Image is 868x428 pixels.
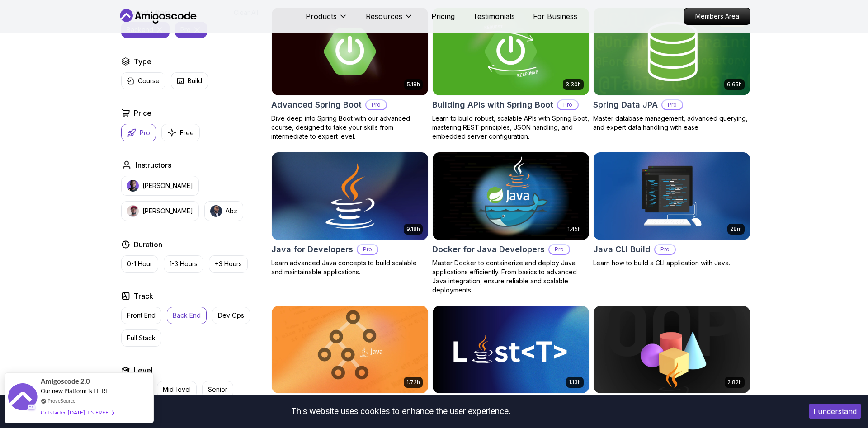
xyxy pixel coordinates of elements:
img: Advanced Spring Boot card [272,8,428,95]
div: Get started [DATE]. It's FREE [41,407,114,418]
a: Spring Data JPA card6.65hNEWSpring Data JPAProMaster database management, advanced querying, and ... [593,7,750,132]
button: Accept cookies [809,404,861,419]
button: Products [306,11,348,29]
p: Learn how to build a CLI application with Java. [593,259,750,268]
a: Advanced Spring Boot card5.18hAdvanced Spring BootProDive deep into Spring Boot with our advanced... [271,7,429,141]
h2: Duration [134,239,162,250]
p: Pro [558,100,578,109]
p: [PERSON_NAME] [142,207,193,216]
p: 1.13h [569,379,581,386]
button: Front End [121,307,161,324]
p: Dev Ops [218,311,244,320]
button: Dev Ops [212,307,250,324]
h2: Price [134,108,151,118]
button: Mid-level [157,381,197,398]
button: instructor img[PERSON_NAME] [121,201,199,221]
p: Back End [173,311,201,320]
a: Building APIs with Spring Boot card3.30hBuilding APIs with Spring BootProLearn to build robust, s... [432,7,590,141]
p: 1-3 Hours [170,259,198,268]
button: +3 Hours [209,255,248,273]
button: Back End [167,307,207,324]
p: +3 Hours [215,259,242,268]
p: Mid-level [163,385,191,394]
p: 28m [730,226,742,233]
img: Spring Data JPA card [594,8,750,95]
img: instructor img [127,205,139,217]
button: Pro [121,124,156,141]
p: Products [306,11,337,22]
img: Building APIs with Spring Boot card [433,8,589,95]
button: instructor imgAbz [204,201,243,221]
img: Java CLI Build card [594,152,750,240]
img: Docker for Java Developers card [433,152,589,240]
p: [PERSON_NAME] [142,181,193,190]
img: Java Object Oriented Programming card [594,306,750,394]
p: Front End [127,311,156,320]
p: Learn to build robust, scalable APIs with Spring Boot, mastering REST principles, JSON handling, ... [432,114,590,141]
a: Java for Developers card9.18hJava for DevelopersProLearn advanced Java concepts to build scalable... [271,152,429,277]
img: instructor img [210,205,222,217]
div: This website uses cookies to enhance the user experience. [7,401,795,421]
p: Dive deep into Spring Boot with our advanced course, designed to take your skills from intermedia... [271,114,429,141]
h2: Instructors [136,160,171,170]
a: Testimonials [473,11,515,22]
h2: Java for Developers [271,243,353,256]
p: Free [180,128,194,137]
p: Master Docker to containerize and deploy Java applications efficiently. From basics to advanced J... [432,259,590,295]
img: Java for Developers card [268,150,432,242]
p: Master database management, advanced querying, and expert data handling with ease [593,114,750,132]
button: Full Stack [121,329,161,347]
h2: Advanced Spring Boot [271,99,362,111]
a: ProveSource [47,397,75,404]
button: Build [171,72,208,89]
p: Pro [655,245,675,254]
button: Resources [366,11,413,29]
p: 5.18h [407,81,420,88]
p: Abz [226,207,237,216]
h2: Java CLI Build [593,243,651,256]
p: Pro [662,100,682,109]
p: 0-1 Hour [127,259,152,268]
p: 2.82h [727,379,742,386]
img: instructor img [127,180,139,192]
h2: Building APIs with Spring Boot [432,99,553,111]
p: Pro [140,128,150,137]
a: Pricing [431,11,455,22]
p: Pro [366,100,386,109]
p: 1.45h [567,226,581,233]
h2: Track [134,291,153,301]
p: Course [138,76,160,85]
p: Learn advanced Java concepts to build scalable and maintainable applications. [271,259,429,277]
p: 9.18h [406,226,420,233]
h2: Level [134,365,153,376]
p: Members Area [684,8,750,24]
button: instructor img[PERSON_NAME] [121,176,199,196]
h2: Type [134,56,151,67]
p: Senior [208,385,227,394]
p: Build [188,76,202,85]
a: Java CLI Build card28mJava CLI BuildProLearn how to build a CLI application with Java. [593,152,750,268]
img: provesource social proof notification image [8,383,38,413]
p: 1.72h [406,379,420,386]
a: Members Area [684,8,750,25]
h2: Docker for Java Developers [432,243,545,256]
img: Java Generics card [433,306,589,394]
button: Free [161,124,200,141]
span: Our new Platform is HERE [41,387,109,395]
a: Docker for Java Developers card1.45hDocker for Java DevelopersProMaster Docker to containerize an... [432,152,590,295]
h2: Spring Data JPA [593,99,658,111]
button: Course [121,72,165,89]
a: For Business [533,11,577,22]
button: 1-3 Hours [164,255,203,273]
p: Pro [549,245,569,254]
p: Full Stack [127,334,156,343]
p: 3.30h [566,81,581,88]
p: Resources [366,11,402,22]
p: Pro [358,245,377,254]
p: 6.65h [727,81,742,88]
img: Java Data Structures card [272,306,428,394]
span: Amigoscode 2.0 [41,376,90,386]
